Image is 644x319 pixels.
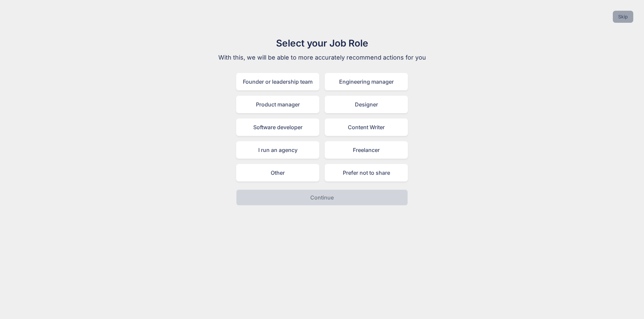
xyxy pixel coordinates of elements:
div: Engineering manager [325,73,408,90]
div: Designer [325,96,408,113]
div: Freelancer [325,141,408,159]
button: Continue [236,189,408,206]
button: Skip [613,11,633,23]
div: I run an agency [236,141,319,159]
div: Other [236,164,319,181]
div: Software developer [236,118,319,136]
div: Content Writer [325,118,408,136]
div: Product manager [236,96,319,113]
p: Continue [310,193,334,202]
div: Prefer not to share [325,164,408,181]
p: With this, we will be able to more accurately recommend actions for you [209,53,435,62]
h1: Select your Job Role [209,36,435,50]
div: Founder or leadership team [236,73,319,90]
